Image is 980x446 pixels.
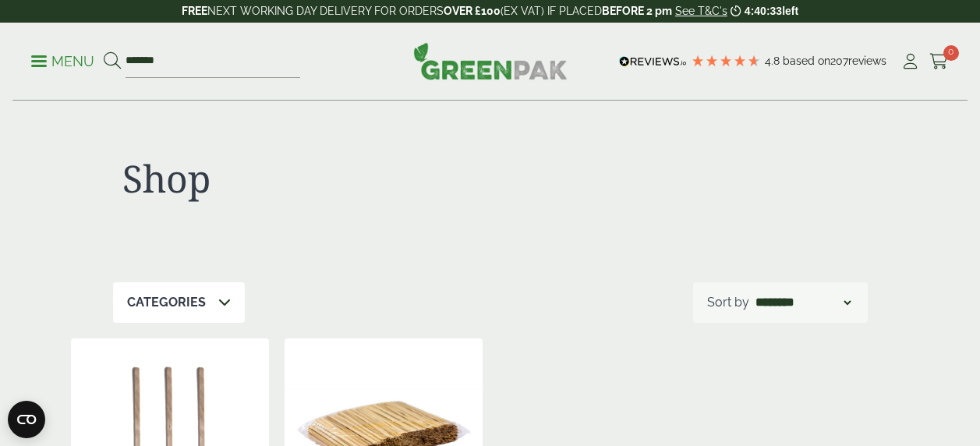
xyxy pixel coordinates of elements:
button: Open CMP widget [8,401,45,438]
span: 207 [830,55,848,67]
a: Menu [31,52,94,68]
a: See T&C's [675,5,727,17]
select: Shop order [752,293,854,312]
img: GreenPak Supplies [413,42,568,80]
span: 4.8 [765,55,783,67]
a: 0 [929,50,949,73]
span: 4:40:33 [745,5,782,17]
p: Categories [127,293,206,312]
i: Cart [929,54,949,69]
i: My Account [900,54,920,69]
span: Based on [783,55,830,67]
h1: Shop [122,156,481,201]
div: 4.79 Stars [691,54,761,68]
strong: FREE [182,5,207,17]
img: REVIEWS.io [619,56,687,67]
strong: OVER £100 [444,5,501,17]
strong: BEFORE 2 pm [602,5,672,17]
span: 0 [943,45,959,61]
p: Menu [31,52,94,71]
span: reviews [848,55,886,67]
p: Sort by [707,293,749,312]
span: left [782,5,798,17]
